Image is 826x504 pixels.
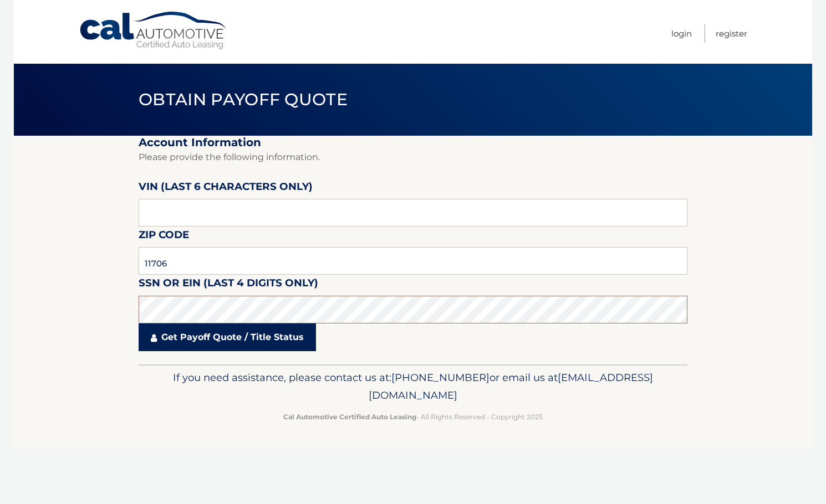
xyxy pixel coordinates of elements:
[139,275,318,295] label: SSN or EIN (last 4 digits only)
[146,369,680,404] p: If you need assistance, please contact us at: or email us at
[79,11,228,50] a: Cal Automotive
[139,89,348,110] span: Obtain Payoff Quote
[283,413,416,421] strong: Cal Automotive Certified Auto Leasing
[716,24,747,43] a: Register
[139,178,313,199] label: VIN (last 6 characters only)
[139,227,189,247] label: Zip Code
[391,371,490,384] span: [PHONE_NUMBER]
[671,24,692,43] a: Login
[139,323,316,351] a: Get Payoff Quote / Title Status
[139,136,687,150] h2: Account Information
[146,411,680,423] p: - All Rights Reserved - Copyright 2025
[139,150,687,165] p: Please provide the following information.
